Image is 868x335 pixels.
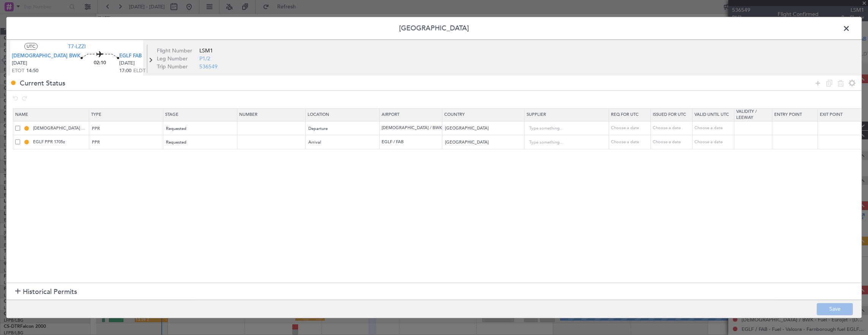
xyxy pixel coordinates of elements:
[694,125,734,131] div: Choose a date
[736,109,757,121] span: Validity / Leeway
[6,17,862,40] header: [GEOGRAPHIC_DATA]
[774,112,802,117] span: Entry Point
[820,112,843,117] span: Exit Point
[694,139,734,145] div: Choose a date
[694,112,729,117] span: Valid Until Utc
